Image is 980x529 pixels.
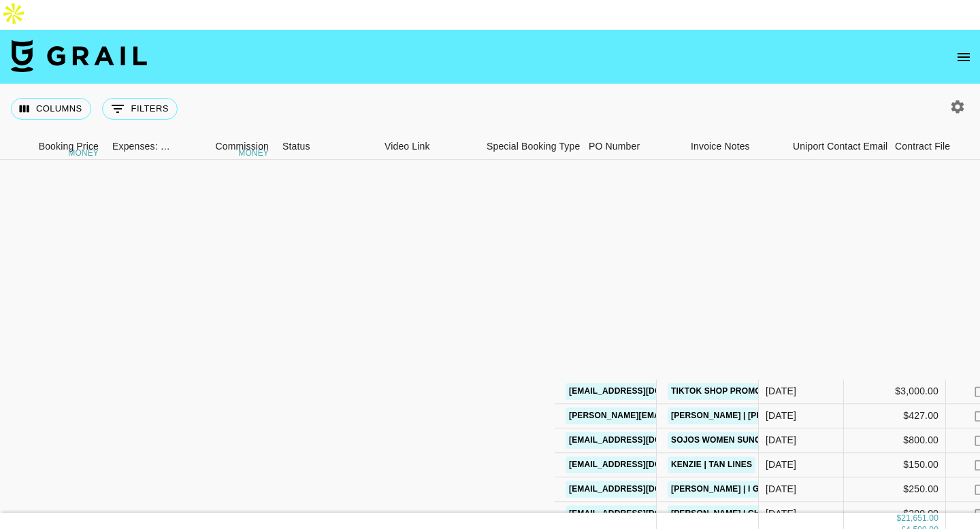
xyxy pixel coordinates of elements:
[276,133,378,160] div: Status
[786,133,888,160] div: Uniport Contact Email
[668,383,876,400] a: TikTok Shop Promotion [GEOGRAPHIC_DATA]
[589,133,640,160] div: PO Number
[566,383,718,400] a: [EMAIL_ADDRESS][DOMAIN_NAME]
[766,385,796,398] div: Sep '25
[480,133,582,160] div: Special Booking Type
[668,432,875,449] a: SOJOS Women sunglasses | [PERSON_NAME]
[766,483,796,496] div: Sep '25
[668,505,828,522] a: [PERSON_NAME] | Changed Things
[39,133,99,160] div: Booking Price
[766,434,796,447] div: Sep '25
[11,39,147,72] img: Grail Talent
[950,44,977,71] button: open drawer
[566,505,718,522] a: [EMAIL_ADDRESS][DOMAIN_NAME]
[766,409,796,423] div: Sep '25
[766,458,796,472] div: Sep '25
[896,513,901,525] div: $
[105,133,174,160] div: Expenses: Remove Commission?
[102,98,178,120] button: Show filters
[895,133,950,160] div: Contract File
[68,149,99,157] div: money
[487,133,580,160] div: Special Booking Type
[668,407,821,424] a: [PERSON_NAME] | [PERSON_NAME]
[668,456,755,473] a: Kenzie | Tan lines
[215,133,269,160] div: Commission
[844,502,946,526] div: $200.00
[901,513,938,525] div: 21,651.00
[691,133,750,160] div: Invoice Notes
[668,481,820,498] a: [PERSON_NAME] | I got a feeling
[385,133,430,160] div: Video Link
[112,133,171,160] div: Expenses: Remove Commission?
[378,133,480,160] div: Video Link
[844,453,946,477] div: $150.00
[238,149,269,157] div: money
[844,477,946,502] div: $250.00
[844,404,946,428] div: $427.00
[844,428,946,453] div: $800.00
[282,133,310,160] div: Status
[793,133,887,160] div: Uniport Contact Email
[766,507,796,521] div: Sep '25
[566,456,718,473] a: [EMAIL_ADDRESS][DOMAIN_NAME]
[566,432,718,449] a: [EMAIL_ADDRESS][DOMAIN_NAME]
[582,133,684,160] div: PO Number
[844,379,946,404] div: $3,000.00
[566,407,787,424] a: [PERSON_NAME][EMAIL_ADDRESS][DOMAIN_NAME]
[684,133,786,160] div: Invoice Notes
[11,98,91,120] button: Select columns
[566,481,718,498] a: [EMAIL_ADDRESS][DOMAIN_NAME]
